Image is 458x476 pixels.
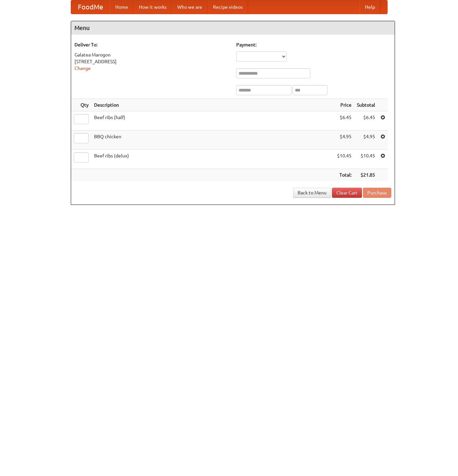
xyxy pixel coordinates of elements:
[334,150,354,169] td: $10.45
[91,131,334,150] td: BBQ chicken
[74,58,230,65] div: [STREET_ADDRESS]
[91,150,334,169] td: Beef ribs (delux)
[334,131,354,150] td: $4.95
[354,99,378,111] th: Subtotal
[71,21,395,35] h4: Menu
[363,188,391,198] button: Purchase
[208,0,248,14] a: Recipe videos
[354,169,378,181] th: $21.85
[91,99,334,111] th: Description
[332,188,362,198] a: Clear Cart
[110,0,133,14] a: Home
[293,188,331,198] a: Back to Menu
[334,111,354,131] td: $6.45
[354,131,378,150] td: $4.95
[133,0,172,14] a: How it works
[71,99,91,111] th: Qty
[91,111,334,131] td: Beef ribs (half)
[172,0,208,14] a: Who we are
[334,169,354,181] th: Total:
[360,0,380,14] a: Help
[71,0,110,14] a: FoodMe
[74,41,230,48] h5: Deliver To:
[334,99,354,111] th: Price
[236,41,391,48] h5: Payment:
[74,66,91,71] a: Change
[74,51,230,58] div: Galatea Marogon
[354,111,378,131] td: $6.45
[354,150,378,169] td: $10.45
